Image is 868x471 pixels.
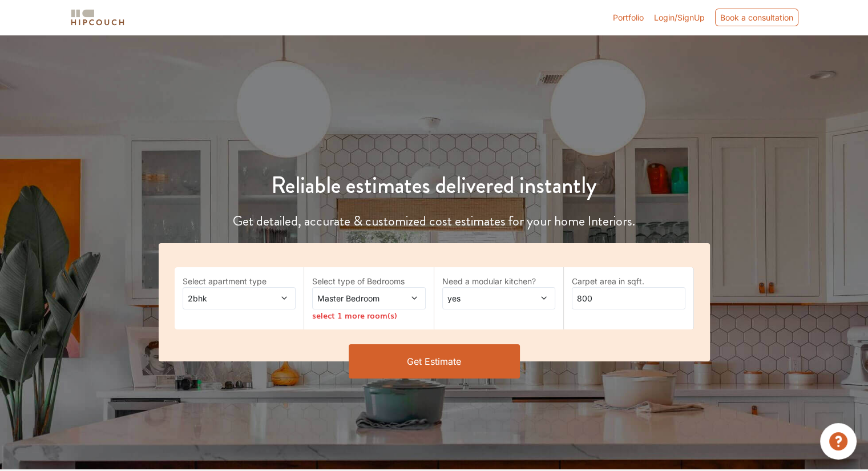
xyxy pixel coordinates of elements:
span: 2bhk [185,292,263,304]
span: Master Bedroom [315,292,392,304]
img: logo-horizontal.svg [69,7,126,27]
div: select 1 more room(s) [312,309,426,321]
span: logo-horizontal.svg [69,5,126,30]
button: Get Estimate [349,344,520,379]
label: Need a modular kitchen? [442,275,556,287]
span: Login/SignUp [654,13,705,22]
div: Book a consultation [715,9,798,26]
h4: Get detailed, accurate & customized cost estimates for your home Interiors. [152,213,717,230]
input: Enter area sqft [572,287,685,309]
label: Carpet area in sqft. [572,275,685,287]
h1: Reliable estimates delivered instantly [152,172,717,199]
a: Portfolio [613,11,644,23]
label: Select type of Bedrooms [312,275,426,287]
label: Select apartment type [183,275,296,287]
span: yes [445,292,522,304]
